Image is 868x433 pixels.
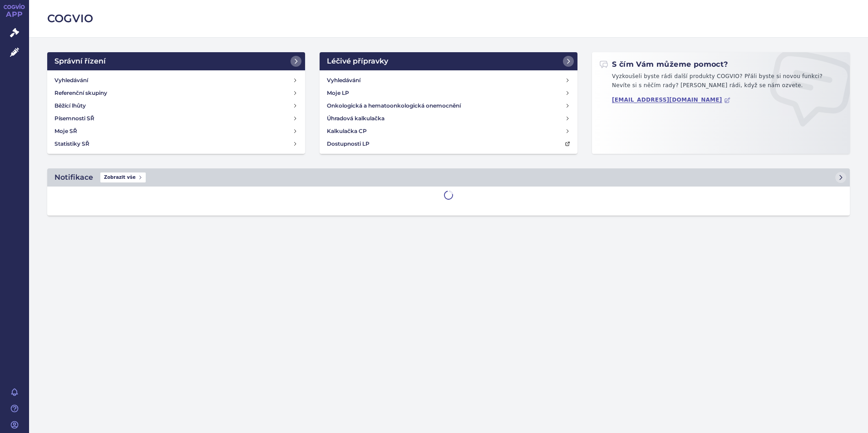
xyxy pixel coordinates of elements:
[51,138,301,150] a: Statistiky SŘ
[47,52,305,70] a: Správní řízení
[54,56,106,67] h2: Správní řízení
[320,52,577,70] a: Léčivé přípravky
[54,114,94,123] h4: Písemnosti SŘ
[323,87,574,99] a: Moje LP
[54,127,77,136] h4: Moje SŘ
[54,101,86,110] h4: Běžící lhůty
[327,139,370,148] h4: Dostupnosti LP
[51,74,301,87] a: Vyhledávání
[47,11,850,26] h2: COGVIO
[327,76,360,85] h4: Vyhledávání
[327,101,461,110] h4: Onkologická a hematoonkologická onemocnění
[327,114,385,123] h4: Úhradová kalkulačka
[51,125,301,138] a: Moje SŘ
[51,87,301,99] a: Referenční skupiny
[327,56,388,67] h2: Léčivé přípravky
[51,99,301,112] a: Běžící lhůty
[599,72,843,93] p: Vyzkoušeli byste rádi další produkty COGVIO? Přáli byste si novou funkci? Nevíte si s něčím rady?...
[323,112,574,125] a: Úhradová kalkulačka
[323,125,574,138] a: Kalkulačka CP
[51,112,301,125] a: Písemnosti SŘ
[323,138,574,150] a: Dostupnosti LP
[54,172,93,183] h2: Notifikace
[612,97,730,103] a: [EMAIL_ADDRESS][DOMAIN_NAME]
[323,74,574,87] a: Vyhledávání
[100,172,146,182] span: Zobrazit vše
[327,127,367,136] h4: Kalkulačka CP
[327,89,349,98] h4: Moje LP
[599,59,728,69] h2: S čím Vám můžeme pomoct?
[323,99,574,112] a: Onkologická a hematoonkologická onemocnění
[54,76,88,85] h4: Vyhledávání
[54,139,89,148] h4: Statistiky SŘ
[54,89,107,98] h4: Referenční skupiny
[47,168,850,187] a: NotifikaceZobrazit vše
